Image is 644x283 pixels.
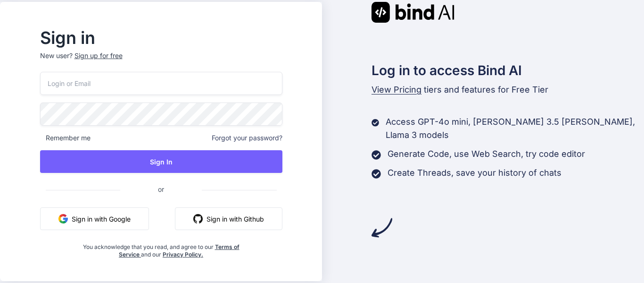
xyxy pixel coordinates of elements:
input: Login or Email [40,72,282,95]
p: tiers and features for Free Tier [372,83,644,96]
h2: Log in to access Bind AI [372,60,644,80]
p: Access GPT-4o mini, [PERSON_NAME] 3.5 [PERSON_NAME], Llama 3 models [386,115,644,142]
button: Sign in with Github [175,207,282,230]
button: Sign In [40,150,282,173]
span: View Pricing [372,85,421,94]
a: Terms of Service [119,243,239,258]
a: Privacy Policy. [163,251,203,258]
p: Create Threads, save your history of chats [388,166,561,180]
p: Generate Code, use Web Search, try code editor [388,147,585,161]
p: New user? [40,51,282,72]
img: arrow [372,217,392,238]
span: or [120,178,202,201]
img: github [193,214,203,223]
button: Sign in with Google [40,207,149,230]
img: google [58,214,68,223]
div: You acknowledge that you read, and agree to our and our [80,238,242,258]
span: Forgot your password? [212,133,282,143]
img: Bind AI logo [372,2,454,23]
div: Sign up for free [74,51,123,60]
span: Remember me [40,133,91,143]
h2: Sign in [40,30,282,45]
